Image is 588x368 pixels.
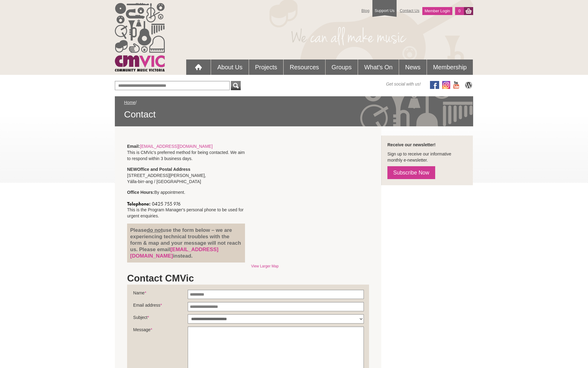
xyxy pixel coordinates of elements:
strong: Email: [127,144,140,149]
span: Get social with us! [386,81,421,87]
div: / [124,99,464,120]
img: cmvic_logo.png [115,3,165,71]
label: Name [133,290,188,299]
u: do not [147,227,163,233]
a: Contact Us [397,5,422,16]
strong: Receive our newsletter! [387,142,435,147]
strong: Office Hours: [127,190,154,195]
span: Contact [124,109,464,120]
a: Home [124,100,135,105]
h1: Contact CMVic [127,272,369,285]
p: [STREET_ADDRESS][PERSON_NAME], Yálla-birr-ang / [GEOGRAPHIC_DATA] [127,166,245,185]
a: 0 [455,7,464,15]
a: What's On [358,59,399,75]
p: By appointment. [127,189,245,195]
a: Blog [358,5,372,16]
a: Projects [249,59,283,75]
a: Membership [427,59,473,75]
strong: NEW Office and Postal Address [127,167,190,172]
a: View Larger Map [251,264,279,268]
a: Member Login [422,7,452,15]
a: About Us [211,59,248,75]
label: Message [133,327,188,336]
label: Email address [133,302,188,311]
img: icon-instagram.png [442,81,450,89]
a: Groups [326,59,358,75]
p: This is the Program Manager's personal phone to be used for urgent enquiries. [127,200,245,219]
img: CMVic Blog [464,81,473,89]
a: News [399,59,427,75]
label: Subject [133,314,188,324]
a: [EMAIL_ADDRESS][DOMAIN_NAME] [130,247,218,259]
a: Subscribe Now [387,166,435,179]
p: Sign up to receive our informative monthly e-newsletter. [387,151,467,163]
p: This is CMVic's preferred method for being contacted. We aim to respond within 3 business days. [127,143,245,162]
a: [EMAIL_ADDRESS][DOMAIN_NAME] [140,144,213,149]
a: Resources [284,59,325,75]
h4: Please use the form below – we are experiencing technical troubles with the form & map and your m... [130,227,242,259]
